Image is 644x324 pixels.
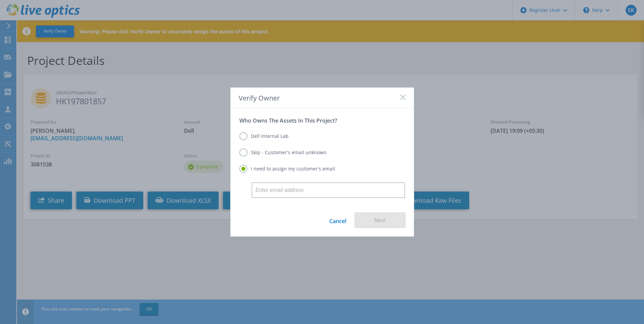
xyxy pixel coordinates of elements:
[239,165,335,173] label: I need to assign my customer's email
[239,117,405,124] p: Who Owns The Assets In This Project?
[239,132,289,140] label: Dell Internal Lab
[239,93,280,103] span: Verify Owner
[329,212,346,228] a: Cancel
[252,182,405,198] input: Enter email address
[239,148,327,157] label: Skip - Customer's email unknown
[354,212,406,228] button: Next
